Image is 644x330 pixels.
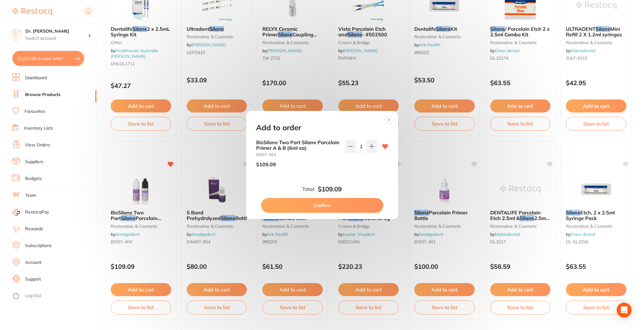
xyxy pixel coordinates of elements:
[256,152,340,157] small: BIS07-404
[302,186,315,192] label: Total:
[617,303,632,318] div: Open Intercom Messenger
[256,162,276,167] p: $109.09
[318,186,342,193] b: $109.09
[256,123,301,132] h2: Add to order
[256,140,340,151] b: BisSilane Two Part Silane Porcelain Primer A & B (6ml ea)
[261,198,383,213] button: Confirm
